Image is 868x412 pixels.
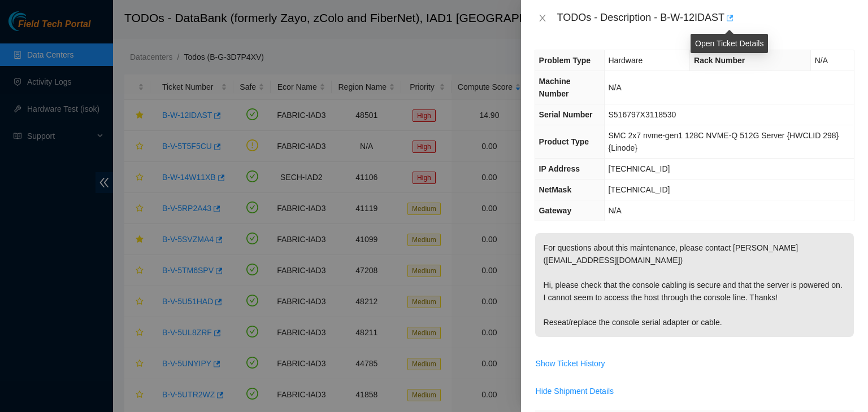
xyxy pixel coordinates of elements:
[694,56,745,65] span: Rack Number
[538,14,547,23] span: close
[609,83,622,92] span: N/A
[539,164,580,173] span: IP Address
[539,137,589,146] span: Product Type
[609,185,670,194] span: [TECHNICAL_ID]
[609,206,622,215] span: N/A
[535,382,615,400] button: Hide Shipment Details
[609,164,670,173] span: [TECHNICAL_ID]
[539,77,571,98] span: Machine Number
[535,233,854,337] p: For questions about this maintenance, please contact [PERSON_NAME] ([EMAIL_ADDRESS][DOMAIN_NAME])...
[539,206,572,215] span: Gateway
[539,110,593,119] span: Serial Number
[539,185,572,194] span: NetMask
[535,13,550,24] button: Close
[536,357,605,370] span: Show Ticket History
[691,34,768,53] div: Open Ticket Details
[609,110,676,119] span: S516797X3118530
[815,56,828,65] span: N/A
[557,9,854,27] div: TODOs - Description - B-W-12IDAST
[535,354,606,372] button: Show Ticket History
[539,56,591,65] span: Problem Type
[536,385,614,397] span: Hide Shipment Details
[609,131,839,152] span: SMC 2x7 nvme-gen1 128C NVME-Q 512G Server {HWCLID 298}{Linode}
[609,56,643,65] span: Hardware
